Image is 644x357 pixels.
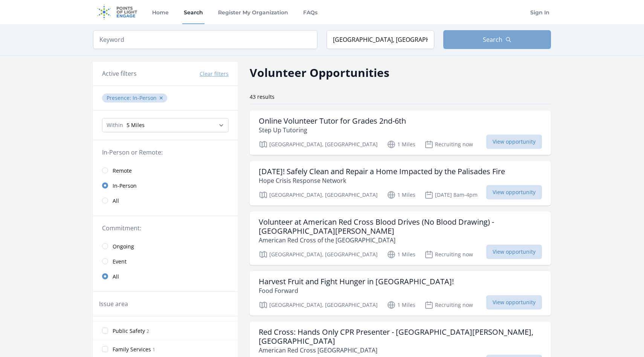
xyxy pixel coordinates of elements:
p: Hope Crisis Response Network [259,176,505,185]
p: 1 Miles [387,140,415,149]
span: View opportunity [486,185,542,199]
h2: Volunteer Opportunities [250,64,389,81]
select: Search Radius [102,118,229,132]
h3: Online Volunteer Tutor for Grades 2nd-6th [259,116,406,126]
span: View opportunity [486,295,542,310]
a: Harvest Fruit and Fight Hunger in [GEOGRAPHIC_DATA]! Food Forward [GEOGRAPHIC_DATA], [GEOGRAPHIC_... [250,271,551,316]
span: In-Person [113,182,137,190]
p: 1 Miles [387,250,415,259]
span: Presence : [107,94,133,101]
h3: Volunteer at American Red Cross Blood Drives (No Blood Drawing) - [GEOGRAPHIC_DATA][PERSON_NAME] [259,218,542,236]
p: [DATE] 8am-4pm [424,190,478,199]
p: 1 Miles [387,190,415,199]
h3: Active filters [102,69,137,78]
input: Keyword [93,30,317,49]
span: 1 [153,346,155,353]
p: American Red Cross of the [GEOGRAPHIC_DATA] [259,236,542,245]
a: Remote [93,163,238,178]
p: [GEOGRAPHIC_DATA], [GEOGRAPHIC_DATA] [259,300,378,310]
span: 2 [147,328,149,334]
button: ✕ [159,94,163,102]
a: All [93,269,238,284]
span: 43 results [250,93,275,100]
legend: Issue area [99,299,128,308]
span: Ongoing [113,243,134,250]
input: Public Safety 2 [102,328,108,334]
p: Food Forward [259,286,454,295]
span: Family Services [113,346,151,353]
p: Recruiting now [424,300,473,310]
p: [GEOGRAPHIC_DATA], [GEOGRAPHIC_DATA] [259,140,378,149]
p: [GEOGRAPHIC_DATA], [GEOGRAPHIC_DATA] [259,250,378,259]
a: Volunteer at American Red Cross Blood Drives (No Blood Drawing) - [GEOGRAPHIC_DATA][PERSON_NAME] ... [250,211,551,265]
a: Event [93,254,238,269]
span: View opportunity [486,245,542,259]
legend: In-Person or Remote: [102,148,229,157]
a: [DATE]! Safely Clean and Repair a Home Impacted by the Palisades Fire Hope Crisis Response Networ... [250,161,551,205]
button: Search [443,30,551,49]
button: Clear filters [200,70,229,78]
legend: Commitment: [102,224,229,233]
h3: Harvest Fruit and Fight Hunger in [GEOGRAPHIC_DATA]! [259,277,454,286]
span: Public Safety [113,327,145,335]
input: Family Services 1 [102,346,108,352]
span: Event [113,258,127,265]
h3: Red Cross: Hands Only CPR Presenter - [GEOGRAPHIC_DATA][PERSON_NAME], [GEOGRAPHIC_DATA] [259,328,542,346]
span: Remote [113,167,132,175]
p: Recruiting now [424,250,473,259]
span: In-Person [133,94,157,101]
span: All [113,197,119,205]
a: All [93,193,238,208]
span: All [113,273,119,280]
a: In-Person [93,178,238,193]
h3: [DATE]! Safely Clean and Repair a Home Impacted by the Palisades Fire [259,167,505,176]
span: Search [483,35,502,44]
input: Location [327,30,434,49]
p: American Red Cross [GEOGRAPHIC_DATA] [259,346,542,355]
a: Online Volunteer Tutor for Grades 2nd-6th Step Up Tutoring [GEOGRAPHIC_DATA], [GEOGRAPHIC_DATA] 1... [250,110,551,155]
a: Ongoing [93,239,238,254]
p: Recruiting now [424,140,473,149]
span: View opportunity [486,135,542,149]
p: Step Up Tutoring [259,126,406,135]
p: [GEOGRAPHIC_DATA], [GEOGRAPHIC_DATA] [259,190,378,199]
p: 1 Miles [387,300,415,310]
